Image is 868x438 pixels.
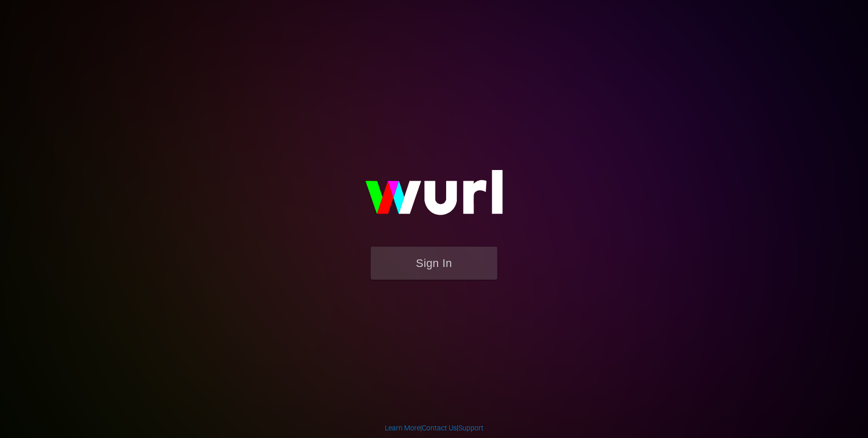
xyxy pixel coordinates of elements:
img: wurl-logo-on-black-223613ac3d8ba8fe6dc639794a292ebdb59501304c7dfd60c99c58986ef67473.svg [333,148,535,247]
button: Sign In [371,247,497,280]
a: Support [458,424,484,432]
div: | | [385,423,484,433]
a: Learn More [385,424,420,432]
a: Contact Us [422,424,457,432]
